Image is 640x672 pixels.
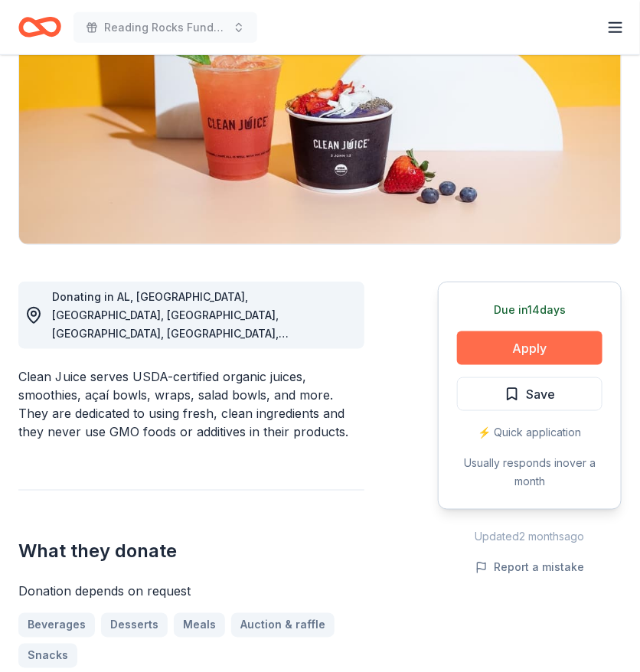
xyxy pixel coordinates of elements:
a: Beverages [18,613,95,638]
div: ⚡️ Quick application [457,423,602,442]
span: Donating in AL, [GEOGRAPHIC_DATA], [GEOGRAPHIC_DATA], [GEOGRAPHIC_DATA], [GEOGRAPHIC_DATA], [GEOG... [52,290,302,524]
a: Auction & raffle [231,613,335,638]
button: Report a mistake [475,559,584,577]
a: Home [18,9,61,45]
div: Updated 2 months ago [438,528,622,546]
button: Apply [457,331,602,365]
div: Clean Juice serves USDA-certified organic juices, smoothies, açaí bowls, wraps, salad bowls, and ... [18,367,364,441]
a: Desserts [101,613,168,638]
a: Meals [174,613,225,638]
div: Usually responds in over a month [457,454,602,491]
button: Reading Rocks Fundraiser [73,12,257,43]
div: Due in 14 days [457,301,602,319]
span: Save [526,384,555,404]
a: Snacks [18,644,77,668]
span: Reading Rocks Fundraiser [104,18,227,37]
button: Save [457,377,602,411]
div: Donation depends on request [18,582,364,601]
h2: What they donate [18,540,364,564]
